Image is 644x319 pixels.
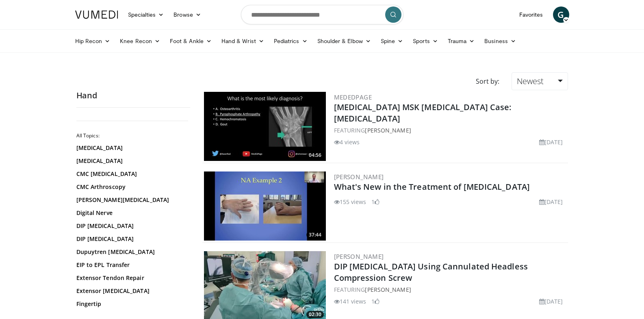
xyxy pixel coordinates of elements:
[334,197,366,206] li: 155 views
[76,90,190,101] h2: Hand
[376,33,408,49] a: Spine
[334,126,566,135] div: FEATURING
[365,126,411,134] a: [PERSON_NAME]
[306,231,324,239] span: 37:44
[408,33,443,49] a: Sports
[539,297,563,306] li: [DATE]
[365,286,411,293] a: [PERSON_NAME]
[76,235,186,243] a: DIP [MEDICAL_DATA]
[334,285,566,294] div: FEATURING
[204,171,326,241] img: 4a709f52-b153-496d-b598-5f95d3c5e018.300x170_q85_crop-smart_upscale.jpg
[204,171,326,241] a: 37:44
[334,93,372,101] a: MedEdPage
[306,311,324,318] span: 02:30
[479,33,521,49] a: Business
[76,132,188,139] h2: All Topics:
[334,173,384,181] a: [PERSON_NAME]
[539,138,563,146] li: [DATE]
[76,196,186,204] a: [PERSON_NAME][MEDICAL_DATA]
[334,297,366,306] li: 141 views
[76,287,186,295] a: Extensor [MEDICAL_DATA]
[217,33,269,49] a: Hand & Wrist
[76,222,186,230] a: DIP [MEDICAL_DATA]
[165,33,217,49] a: Foot & Ankle
[76,209,186,217] a: Digital Nerve
[334,252,384,260] a: [PERSON_NAME]
[76,300,186,308] a: Fingertip
[241,5,403,24] input: Search topics, interventions
[539,197,563,206] li: [DATE]
[269,33,312,49] a: Pediatrics
[76,248,186,256] a: Dupuytren [MEDICAL_DATA]
[470,72,505,90] div: Sort by:
[169,7,206,23] a: Browse
[371,297,379,306] li: 1
[553,7,569,23] a: G
[115,33,165,49] a: Knee Recon
[371,197,379,206] li: 1
[76,274,186,282] a: Extensor Tendon Repair
[75,11,118,19] img: VuMedi Logo
[76,170,186,178] a: CMC [MEDICAL_DATA]
[312,33,376,49] a: Shoulder & Elbow
[76,157,186,165] a: [MEDICAL_DATA]
[517,76,544,87] span: Newest
[334,181,530,192] a: What's New in the Treatment of [MEDICAL_DATA]
[204,92,326,161] img: 09f299f6-5f59-4b2c-bea4-580a92f6f41b.300x170_q85_crop-smart_upscale.jpg
[76,261,186,269] a: EIP to EPL Transfer
[70,33,115,49] a: Hip Recon
[334,102,512,124] a: [MEDICAL_DATA] MSK [MEDICAL_DATA] Case: [MEDICAL_DATA]
[123,7,169,23] a: Specialties
[306,152,324,159] span: 04:56
[204,92,326,161] a: 04:56
[334,138,360,146] li: 4 views
[76,183,186,191] a: CMC Arthroscopy
[443,33,480,49] a: Trauma
[76,144,186,152] a: [MEDICAL_DATA]
[334,261,528,283] a: DIP [MEDICAL_DATA] Using Cannulated Headless Compression Screw
[512,72,568,90] a: Newest
[514,7,548,23] a: Favorites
